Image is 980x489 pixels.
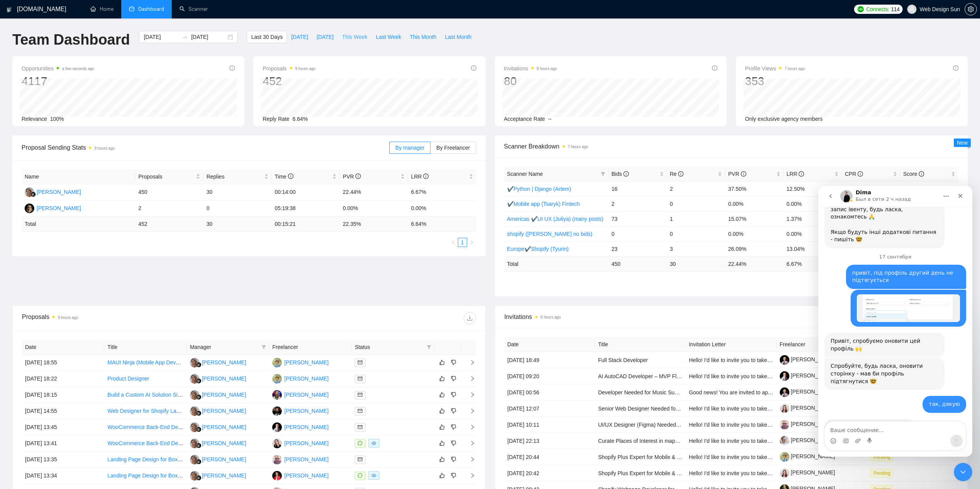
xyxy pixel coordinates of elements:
[799,171,804,177] span: info-circle
[439,456,445,462] span: like
[191,33,226,41] input: End date
[358,457,362,462] span: mail
[608,181,667,196] td: 16
[196,411,201,416] img: gigradar-bm.png
[725,196,784,211] td: 0.00%
[272,391,328,397] a: IS[PERSON_NAME]
[340,200,408,217] td: 0.00%
[842,181,900,196] td: $31.52
[965,6,977,12] span: setting
[206,172,263,181] span: Replies
[449,390,458,399] button: dislike
[439,440,445,446] span: like
[272,455,282,464] img: SS
[190,407,246,414] a: MC[PERSON_NAME]
[135,3,149,17] div: Закрыть
[22,64,94,73] span: Opportunities
[451,392,456,398] span: dislike
[6,172,126,204] div: Спробуйте, будь ласка, оновити сторінку - мав би профіль підтягнутися 🤓
[451,359,456,365] span: dislike
[6,210,148,233] div: artemrasenko@webdesignsun.com говорит…
[449,406,458,416] button: dislike
[408,200,476,217] td: 0.00%
[22,116,47,122] span: Relevance
[437,455,447,464] button: like
[261,345,266,349] span: filter
[537,67,557,71] time: 9 hours ago
[272,390,282,400] img: IS
[507,231,593,237] a: shopify ([PERSON_NAME] no bids)
[251,33,283,41] span: Last 30 Days
[284,439,328,447] div: [PERSON_NAME]
[190,439,199,448] img: MC
[12,177,120,199] div: Спробуйте, будь ласка, оновити сторінку - мав би профіль підтягнутися 🤓
[12,152,120,167] div: Привіт, спробуємо оновити цей профіль 🙌
[411,174,429,180] span: LRR
[340,184,408,200] td: 22.44%
[62,67,94,71] time: a few seconds ago
[230,65,235,71] span: info-circle
[6,79,148,104] div: artemrasenko@webdesignsun.com говорит…
[275,174,293,180] span: Time
[107,376,149,382] a: Product Designer
[900,181,959,196] td: 51.28%
[436,145,470,151] span: By Freelancer
[870,470,896,476] a: Pending
[107,456,262,462] a: Landing Page Design for Boxer Short Membership Shopify Store
[272,472,328,478] a: AT[PERSON_NAME]
[22,74,94,88] div: 4117
[903,171,924,177] span: Score
[449,439,458,448] button: dislike
[745,116,823,122] span: Only exclusive agency members
[12,5,120,58] div: Артеме, привіт! За вказаним посиланням додали запис івенту, будь ласка, ознакомтесь 🙏 Якщо будуть...
[728,171,746,177] span: PVR
[22,143,389,152] span: Proposal Sending Stats
[37,4,53,10] h1: Dima
[22,217,135,232] td: Total
[260,341,268,353] span: filter
[295,67,316,71] time: 9 hours ago
[408,184,476,200] td: 6.67%
[272,440,328,446] a: AL[PERSON_NAME]
[458,238,467,247] li: 1
[451,440,456,446] span: dislike
[548,116,551,122] span: --
[196,362,201,367] img: gigradar-bm.png
[190,375,246,381] a: MC[PERSON_NAME]
[784,181,842,196] td: 12.50%
[725,181,784,196] td: 37.50%
[725,211,784,226] td: 15.07%
[287,31,312,43] button: [DATE]
[190,424,246,430] a: MC[PERSON_NAME]
[196,443,201,448] img: gigradar-bm.png
[342,33,367,41] span: This Week
[780,405,835,411] a: [PERSON_NAME]
[94,146,115,150] time: 9 hours ago
[138,6,164,12] span: Dashboard
[780,404,789,413] img: c1rlM94zDiz4umbxy82VIoyh5gfdYSfjqZlQ5k6nxFCVSoeVjJM9O3ib3Vp8ivm6kD
[90,6,114,12] a: homeHome
[202,439,246,447] div: [PERSON_NAME]
[190,440,246,446] a: MC[PERSON_NAME]
[182,34,188,40] span: swap-right
[358,376,362,381] span: mail
[780,453,835,459] a: [PERSON_NAME]
[670,171,684,177] span: Re
[5,3,20,18] button: go back
[50,116,64,122] span: 100%
[312,31,338,43] button: [DATE]
[6,104,148,147] div: artemrasenko@webdesignsun.com говорит…
[870,453,893,461] span: Pending
[272,358,282,367] img: IT
[471,65,476,71] span: info-circle
[25,204,34,213] img: NR
[179,6,208,12] a: searchScanner
[25,189,81,195] a: MC[PERSON_NAME]
[507,246,569,252] a: Europe✔Shopify (Tyurin)
[780,421,835,427] a: [PERSON_NAME]
[190,391,246,397] a: MC[PERSON_NAME]
[135,217,203,232] td: 452
[272,406,282,416] img: DS
[196,427,201,432] img: gigradar-bm.png
[845,171,863,177] span: CPR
